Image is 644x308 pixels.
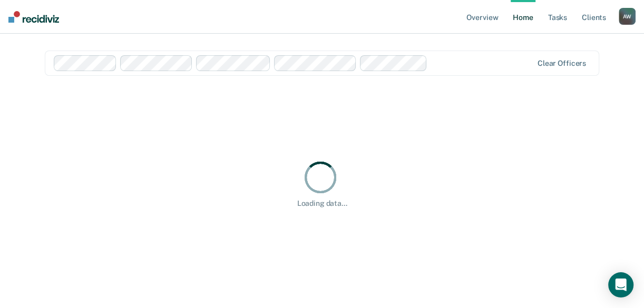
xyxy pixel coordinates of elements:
div: A W [619,8,636,25]
div: Loading data... [297,199,347,208]
div: Open Intercom Messenger [608,272,633,297]
img: Recidiviz [8,11,59,23]
button: AW [619,8,636,25]
div: Clear officers [538,59,586,68]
